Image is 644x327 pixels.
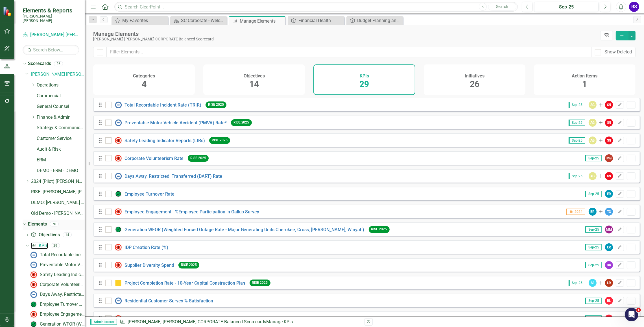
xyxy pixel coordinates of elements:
h4: Action Items [572,73,597,79]
div: AG [589,172,597,180]
span: 2024 [566,209,585,215]
div: Budget Planning and Execution [357,17,401,24]
div: My Favorites [122,17,167,24]
div: Employee Turnover Rate​ [40,302,85,307]
div: 70 [50,222,59,227]
div: ER [589,208,597,216]
div: MG [605,154,613,162]
div: LR [605,279,613,287]
div: SN [605,101,613,109]
a: Generation WFOR (Weighted Forced Outage Rate - Major Generating Units Cherokee, Cross, [PERSON_NA... [125,227,364,232]
small: [PERSON_NAME] [PERSON_NAME] [23,14,79,23]
span: RISE 2025 [178,262,199,268]
span: Sep-25 [585,191,602,197]
a: Days Away, Restricted, Transferred (DART) Rate [125,174,222,179]
input: Search Below... [23,45,79,55]
a: Commercial [37,93,85,99]
img: Below MIN Target [115,155,122,162]
a: Project Completion Rate - 10-Year Capital Construction Plan [125,280,245,286]
span: RISE 2025 [188,155,209,161]
div: Show Deleted [604,49,632,55]
span: Sep-25 [569,280,585,286]
a: Safety Leading Indicator Reports (LIRs) [125,138,205,143]
div: AG [589,137,597,144]
a: Operations [37,82,85,88]
img: Not Meeting Target [115,137,122,144]
h4: KPIs [360,73,369,79]
span: 1 [636,308,641,312]
img: No Information [115,173,122,179]
div: TG [605,208,613,216]
a: Total Recordable Incident Rate (TRIR) [29,250,85,259]
div: SC Corporate - Welcome to ClearPoint [181,17,225,24]
img: ClearPoint Strategy [3,6,13,16]
a: RISE: [PERSON_NAME] [PERSON_NAME] Recognizing Innovation, Safety and Excellence [31,189,85,195]
a: General Counsel [37,103,85,110]
a: Old Demo - [PERSON_NAME] [PERSON_NAME] - Demo Account [31,210,85,217]
span: Sep-25 [569,137,585,144]
span: 29 [360,79,369,89]
img: Not Meeting Target [115,208,122,215]
span: Sep-25 [585,244,602,250]
a: Preventable Motor Vehicle Accident (PMVA) Rate* [125,120,227,125]
img: On Target [115,190,122,197]
h4: Initiatives [465,73,484,79]
a: Financial Health [289,17,343,24]
span: 14 [249,79,259,89]
div: Manage Elements [240,18,284,25]
span: 4 [142,79,147,89]
div: SS [589,279,597,287]
span: Search [496,4,508,9]
img: No Information [115,101,122,108]
a: Corporate Volunteerism Rate [29,280,85,289]
div: BR [605,261,613,269]
div: ER [605,243,613,251]
a: Employee Turnover Rate​ [125,191,174,197]
a: [PERSON_NAME] [PERSON_NAME] CORPORATE Balanced Scorecard [31,71,85,78]
span: RISE 2025 [209,137,230,144]
input: Search ClearPoint... [114,2,518,12]
div: Corporate Volunteerism Rate [40,282,85,287]
div: ER [605,190,613,198]
a: Days Away, Restricted, Transferred (DART) Rate [29,290,85,299]
a: Employee Turnover Rate​ [29,300,85,309]
img: No Information [30,252,37,258]
img: Below MIN Target [30,281,37,288]
div: Financial Health [298,17,343,24]
a: [PERSON_NAME] [PERSON_NAME] CORPORATE Balanced Scorecard [128,319,264,324]
a: Customer Service [37,135,85,142]
a: Preventable Motor Vehicle Accident (PMVA) Rate* [29,260,85,269]
a: KPIs [31,242,48,249]
img: Below MIN Target [115,262,122,268]
div: Generation WFOR (Weighted Forced Outage Rate - Major Generating Units Cherokee, Cross, [PERSON_NA... [40,322,85,327]
span: Sep-25 [585,155,602,161]
span: Sep-25 [585,315,602,322]
a: My Favorites [113,17,167,24]
a: Budget Planning and Execution [348,17,401,24]
span: Elements & Reports [23,7,79,14]
span: RISE 2025 [206,101,226,108]
img: No Information [30,291,37,298]
button: Sep-25 [534,2,599,12]
button: Search [488,3,516,11]
div: 29 [51,243,60,248]
div: 14 [63,233,72,237]
div: BL [605,297,613,305]
div: MM [605,226,613,233]
img: No Information [115,297,122,304]
img: Not Meeting Target [115,315,122,322]
h4: Categories [133,73,155,79]
div: » Manage KPIs [120,319,360,325]
span: 26 [470,79,479,89]
img: Not Meeting Target [30,311,37,318]
a: Scorecards [28,60,51,67]
div: RS [629,2,639,12]
a: DEMO: [PERSON_NAME] [PERSON_NAME] Corporate Scorecard (Copied [DATE]) [31,200,85,206]
div: AG [589,119,597,127]
div: Sep-25 [536,4,597,10]
a: Audit & Risk [37,146,85,153]
div: SN [605,119,613,127]
span: RISE 2025 [369,226,390,233]
div: [PERSON_NAME] [PERSON_NAME] CORPORATE Balanced Scorecard [93,37,597,41]
span: RISE 2025 [231,119,252,126]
